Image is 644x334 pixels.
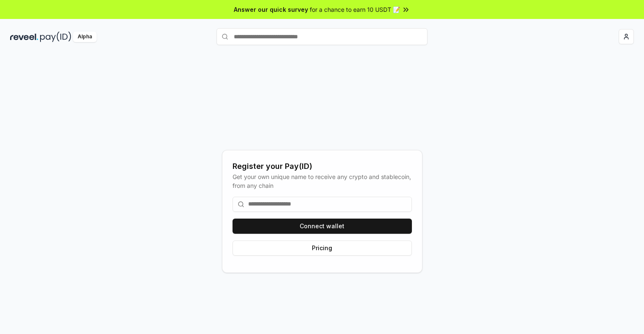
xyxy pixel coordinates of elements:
img: reveel_dark [10,32,38,42]
span: for a chance to earn 10 USDT 📝 [310,5,400,14]
span: Answer our quick survey [234,5,308,14]
div: Get your own unique name to receive any crypto and stablecoin, from any chain [233,172,412,190]
button: Connect wallet [233,219,412,234]
div: Register your Pay(ID) [233,160,412,172]
div: Alpha [73,32,97,42]
button: Pricing [233,240,412,256]
img: pay_id [40,32,71,42]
